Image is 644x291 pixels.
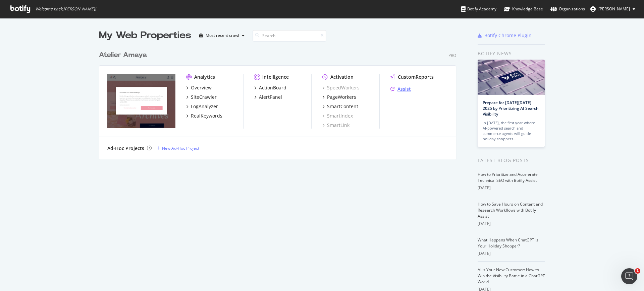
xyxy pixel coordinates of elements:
[478,237,538,249] a: What Happens When ChatGPT Is Your Holiday Shopper?
[322,113,353,119] a: SmartIndex
[550,6,585,12] div: Organizations
[191,113,222,119] div: RealKeywords
[621,268,637,284] iframe: Intercom live chat
[253,30,326,42] input: Search
[478,250,545,257] div: [DATE]
[259,84,286,91] div: ActionBoard
[254,94,282,100] a: AlertPanel
[186,103,218,110] a: LogAnalyzer
[327,103,358,110] div: SmartContent
[191,84,212,91] div: Overview
[35,6,96,12] span: Welcome back, [PERSON_NAME] !
[390,74,434,80] a: CustomReports
[206,33,239,38] div: Most recent crawl
[598,6,630,12] span: Adèle Chevalier
[478,201,543,219] a: How to Save Hours on Content and Research Workflows with Botify Assist
[483,120,540,142] div: In [DATE], the first year where AI-powered search and commerce agents will guide holiday shoppers…
[191,94,217,100] div: SiteCrawler
[484,32,532,39] div: Botify Chrome Plugin
[322,84,360,91] a: SpeedWorkers
[635,268,640,274] span: 1
[194,74,215,80] div: Analytics
[478,157,545,164] div: Latest Blog Posts
[254,84,286,91] a: ActionBoard
[322,103,358,110] a: SmartContent
[322,122,350,129] a: SmartLink
[322,94,356,100] a: PageWorkers
[107,145,144,152] div: Ad-Hoc Projects
[585,4,641,14] button: [PERSON_NAME]
[478,267,545,285] a: AI Is Your New Customer: How to Win the Visibility Battle in a ChatGPT World
[99,50,147,60] div: Atelier Amaya
[327,94,356,100] div: PageWorkers
[186,94,217,100] a: SiteCrawler
[478,171,538,183] a: How to Prioritize and Accelerate Technical SEO with Botify Assist
[99,50,150,60] a: Atelier Amaya
[99,42,462,159] div: grid
[478,32,532,39] a: Botify Chrome Plugin
[483,100,539,117] a: Prepare for [DATE][DATE] 2025 by Prioritizing AI Search Visibility
[191,103,218,110] div: LogAnalyzer
[461,6,496,12] div: Botify Academy
[390,86,411,92] a: Assist
[186,84,212,91] a: Overview
[398,74,434,80] div: CustomReports
[478,221,545,227] div: [DATE]
[397,86,411,92] div: Assist
[197,30,247,41] button: Most recent crawl
[504,6,543,12] div: Knowledge Base
[478,50,545,57] div: Botify news
[259,94,282,100] div: AlertPanel
[107,74,175,128] img: atelier-amaya.com
[478,185,545,191] div: [DATE]
[99,29,191,42] div: My Web Properties
[478,60,545,95] img: Prepare for Black Friday 2025 by Prioritizing AI Search Visibility
[157,145,199,151] a: New Ad-Hoc Project
[162,145,199,151] div: New Ad-Hoc Project
[448,53,456,58] div: Pro
[186,113,222,119] a: RealKeywords
[330,74,354,80] div: Activation
[262,74,289,80] div: Intelligence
